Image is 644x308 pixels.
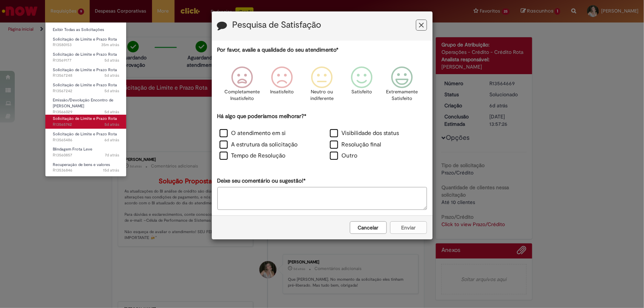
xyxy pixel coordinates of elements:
div: Satisfeito [343,61,381,111]
time: 25/09/2025 10:26:48 [104,122,119,127]
span: R13536846 [53,167,119,173]
span: R13566029 [53,109,119,115]
span: R13567248 [53,73,119,79]
span: R13565486 [53,137,119,143]
span: R13580153 [53,42,119,48]
span: 15d atrás [103,167,119,173]
span: Emissão/Devolução Encontro de [PERSON_NAME] [53,97,113,109]
span: Solicitação de Limite e Prazo Rota [53,116,117,121]
span: 5d atrás [104,109,119,115]
a: Aberto R13580153 : Solicitação de Limite e Prazo Rota [45,35,127,49]
span: 5d atrás [104,122,119,127]
a: Aberto R13565742 : Solicitação de Limite e Prazo Rota [45,115,127,128]
label: Pesquisa de Satisfação [233,20,321,30]
button: Cancelar [350,221,387,234]
a: Aberto R13567242 : Solicitação de Limite e Prazo Rota [45,81,127,95]
time: 25/09/2025 11:11:02 [104,109,119,115]
span: R13569177 [53,58,119,63]
div: Neutro ou indiferente [303,61,341,111]
p: Neutro ou indiferente [309,89,335,102]
span: Solicitação de Limite e Prazo Rota [53,82,117,88]
time: 25/09/2025 15:13:00 [104,73,119,78]
span: 5d atrás [104,88,119,94]
span: Solicitação de Limite e Prazo Rota [53,52,117,57]
time: 26/09/2025 08:45:37 [104,58,119,63]
a: Aberto R13569177 : Solicitação de Limite e Prazo Rota [45,51,127,64]
a: Exibir Todas as Solicitações [45,26,127,34]
label: Resolução final [330,141,382,149]
p: Insatisfeito [270,89,294,96]
a: Aberto R13565486 : Solicitação de Limite e Prazo Rota [45,130,127,144]
time: 23/09/2025 18:19:58 [105,152,119,158]
ul: Requisições [45,22,127,177]
div: Extremamente Satisfeito [383,61,421,111]
div: Completamente Insatisfeito [223,61,261,111]
span: 5d atrás [104,73,119,78]
time: 30/09/2025 09:38:04 [101,42,119,48]
span: 5d atrás [104,58,119,63]
div: Há algo que poderíamos melhorar?* [217,113,427,162]
label: Por favor, avalie a qualidade do seu atendimento* [217,46,339,54]
span: R13567242 [53,88,119,94]
span: 7d atrás [105,152,119,158]
time: 15/09/2025 16:25:53 [103,167,119,173]
p: Completamente Insatisfeito [224,89,260,102]
time: 25/09/2025 09:44:54 [104,137,119,143]
time: 25/09/2025 15:12:14 [104,88,119,94]
a: Aberto R13566029 : Emissão/Devolução Encontro de Contas Fornecedor [45,96,127,112]
span: Solicitação de Limite e Prazo Rota [53,37,117,42]
a: Aberto R13536846 : Recuperação de bens e valores [45,161,127,174]
a: Aberto R13560857 : Blindagem Frota Leve [45,145,127,159]
a: Aberto R13567248 : Solicitação de Limite e Prazo Rota [45,66,127,80]
span: Blindagem Frota Leve [53,146,92,152]
label: Visibilidade dos status [330,129,399,138]
label: Deixe seu comentário ou sugestão!* [217,177,306,185]
div: Insatisfeito [263,61,301,111]
span: Solicitação de Limite e Prazo Rota [53,67,117,73]
label: A estrutura da solicitação [220,141,298,149]
span: R13560857 [53,152,119,158]
label: O atendimento em si [220,129,286,138]
p: Satisfeito [352,89,372,96]
span: Solicitação de Limite e Prazo Rota [53,131,117,137]
p: Extremamente Satisfeito [386,89,418,102]
span: 35m atrás [101,42,119,48]
label: Outro [330,152,358,160]
span: R13565742 [53,122,119,128]
label: Tempo de Resolução [220,152,286,160]
span: Recuperação de bens e valores [53,162,110,167]
span: 6d atrás [104,137,119,143]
